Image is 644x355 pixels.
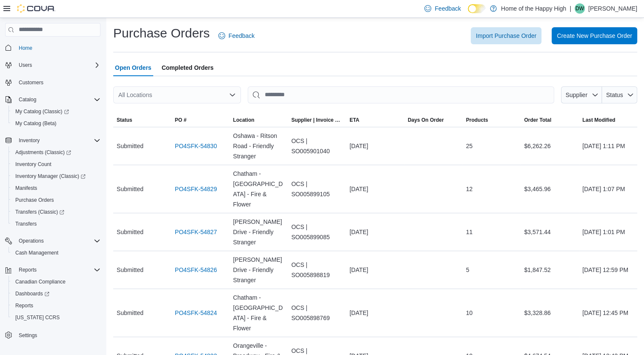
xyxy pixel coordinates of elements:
button: ETA [346,113,404,127]
span: Open Orders [115,59,152,76]
p: [PERSON_NAME] [588,3,637,14]
a: Home [15,43,36,53]
button: Home [2,42,104,54]
button: My Catalog (Beta) [9,117,104,129]
span: Oshawa - Ritson Road - Friendly Stranger [233,131,285,161]
span: Settings [15,329,100,340]
span: Completed Orders [162,59,214,76]
span: Washington CCRS [12,312,100,323]
span: 11 [466,227,473,237]
a: PO4SFK-54830 [175,141,217,151]
span: Transfers [12,219,100,229]
a: Reports [12,301,37,311]
button: Settings [2,329,104,341]
a: Inventory Manager (Classic) [9,170,104,182]
span: [US_STATE] CCRS [15,314,60,321]
button: Inventory [2,135,104,146]
button: Catalog [2,94,104,106]
span: Catalog [15,94,100,105]
a: My Catalog (Classic) [12,106,72,117]
span: Users [15,60,100,70]
div: [DATE] 12:45 PM [579,304,637,321]
a: Settings [15,330,40,341]
span: Days On Order [408,117,444,123]
button: Cash Management [9,247,104,259]
span: Purchase Orders [15,197,54,203]
div: $1,847.52 [521,261,579,278]
div: [DATE] 1:01 PM [579,223,637,240]
button: PO # [172,113,230,127]
span: 25 [466,141,473,151]
button: Inventory Count [9,158,104,170]
span: Submitted [117,265,143,275]
button: Supplier [561,86,602,103]
a: Canadian Compliance [12,277,69,287]
span: Reports [15,302,33,309]
span: Products [466,117,488,123]
div: OCS | SO005899085 [288,218,346,246]
span: Operations [19,238,44,244]
button: Canadian Compliance [9,276,104,288]
span: Order Total [524,117,551,123]
a: PO4SFK-54829 [175,184,217,194]
span: Cash Management [12,248,100,258]
span: Adjustments (Classic) [15,149,71,156]
a: My Catalog (Beta) [12,118,60,129]
span: Home [15,43,100,53]
span: Home [19,45,32,52]
span: My Catalog (Classic) [12,106,100,117]
span: My Catalog (Beta) [12,118,100,129]
h1: Purchase Orders [113,25,210,42]
a: PO4SFK-54826 [175,265,217,275]
span: Status [117,117,132,123]
div: [DATE] 1:11 PM [579,137,637,155]
button: Status [113,113,172,127]
span: 5 [466,265,469,275]
div: $3,328.86 [521,304,579,321]
span: Cash Management [15,249,58,256]
span: Submitted [117,141,143,151]
span: 10 [466,308,473,318]
img: Cova [17,4,55,13]
span: Reports [12,301,100,311]
button: Reports [2,264,104,276]
button: Customers [2,76,104,89]
a: Cash Management [12,248,62,258]
span: Submitted [117,308,143,318]
a: [US_STATE] CCRS [12,312,63,323]
div: $3,465.96 [521,180,579,198]
nav: Complex example [5,38,100,354]
span: Inventory Manager (Classic) [15,173,86,180]
a: Transfers [12,219,40,229]
button: Operations [15,236,47,246]
span: Submitted [117,227,143,237]
a: Dashboards [9,288,104,300]
button: Transfers [9,218,104,230]
input: This is a search bar. After typing your query, hit enter to filter the results lower in the page. [248,86,554,103]
button: [US_STATE] CCRS [9,312,104,324]
span: Transfers [15,220,37,227]
span: My Catalog (Beta) [15,120,57,127]
span: Dark Mode [468,13,468,14]
div: $3,571.44 [521,223,579,240]
span: Purchase Orders [12,195,100,205]
button: Location [230,113,288,127]
a: My Catalog (Classic) [9,106,104,117]
span: Inventory Count [12,159,100,169]
span: Submitted [117,184,143,194]
span: Chatham - [GEOGRAPHIC_DATA] - Fire & Flower [233,292,285,333]
span: Status [606,92,623,98]
button: Users [15,60,35,70]
span: Dashboards [15,290,49,297]
a: Customers [15,77,47,88]
span: Canadian Compliance [15,278,66,285]
a: Inventory Manager (Classic) [12,171,89,181]
span: Settings [19,332,37,339]
button: Reports [9,300,104,312]
span: Dashboards [12,289,100,299]
a: Purchase Orders [12,195,57,205]
p: Home of the Happy High [501,3,566,14]
span: Manifests [12,183,100,193]
span: [PERSON_NAME] Drive - Friendly Stranger [233,217,285,247]
span: Feedback [435,4,461,13]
